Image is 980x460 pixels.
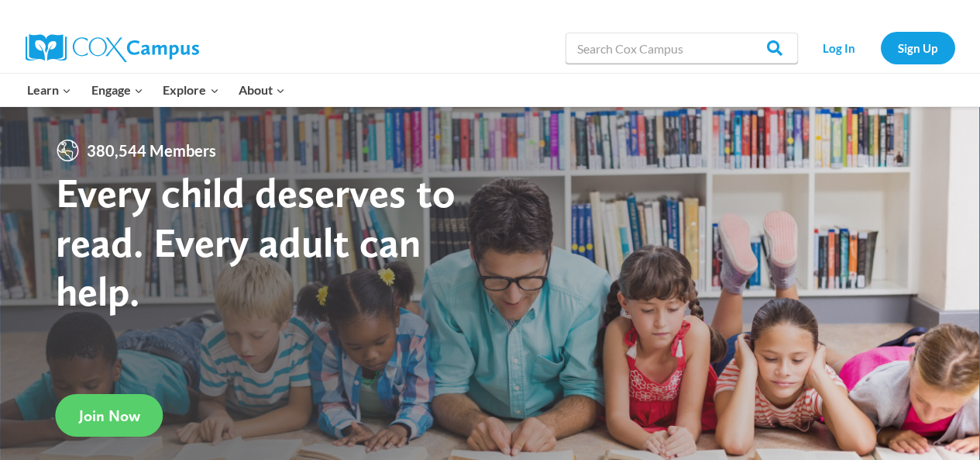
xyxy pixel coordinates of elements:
[81,138,222,163] span: 380,544 Members
[56,394,163,437] a: Join Now
[18,74,295,106] nav: Primary Navigation
[566,33,798,64] input: Search Cox Campus
[881,32,955,64] a: Sign Up
[79,406,140,425] span: Join Now
[56,168,456,316] strong: Every child deserves to read. Every adult can help.
[163,80,218,100] span: Explore
[806,32,873,64] a: Log In
[239,80,285,100] span: About
[91,80,143,100] span: Engage
[27,80,71,100] span: Learn
[806,32,955,64] nav: Secondary Navigation
[26,34,199,62] img: Cox Campus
